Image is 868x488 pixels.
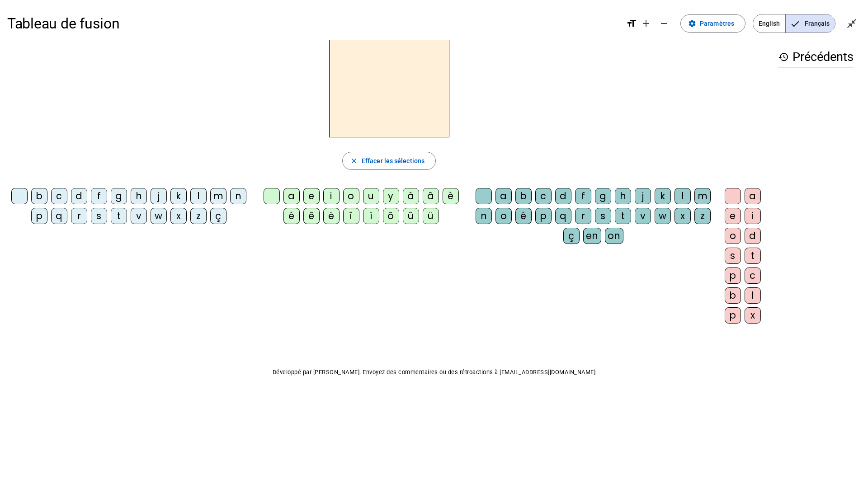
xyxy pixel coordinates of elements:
div: a [283,188,300,204]
div: s [91,208,107,224]
span: Paramètres [700,18,734,29]
span: Effacer les sélections [362,155,425,166]
span: Français [786,14,835,33]
span: English [753,14,785,33]
div: g [111,188,127,204]
div: ï [363,208,379,224]
div: d [745,228,761,244]
div: c [51,188,67,204]
div: x [745,307,761,324]
div: q [555,208,571,224]
div: a [745,188,761,204]
div: â [423,188,439,204]
div: o [343,188,359,204]
div: w [655,208,671,224]
div: t [745,248,761,264]
div: ç [210,208,226,224]
div: t [615,208,631,224]
div: ç [563,228,580,244]
div: r [71,208,87,224]
div: p [535,208,552,224]
div: ô [383,208,399,224]
div: q [51,208,67,224]
div: j [635,188,651,204]
div: d [555,188,571,204]
div: o [725,228,741,244]
div: ü [423,208,439,224]
div: o [495,208,512,224]
div: é [283,208,300,224]
div: k [655,188,671,204]
div: î [343,208,359,224]
div: p [725,307,741,324]
button: Quitter le plein écran [843,14,861,33]
div: n [476,208,492,224]
div: s [725,248,741,264]
div: en [583,228,601,244]
mat-icon: remove [659,18,670,29]
div: m [694,188,711,204]
div: a [495,188,512,204]
h1: Tableau de fusion [7,9,619,38]
div: x [170,208,187,224]
div: x [675,208,691,224]
mat-icon: add [641,18,651,29]
mat-icon: settings [688,19,696,28]
div: h [615,188,631,204]
div: v [635,208,651,224]
div: è [443,188,459,204]
h3: Précédents [778,47,854,67]
div: z [694,208,711,224]
p: Développé par [PERSON_NAME]. Envoyez des commentaires ou des rétroactions à [EMAIL_ADDRESS][DOMAI... [7,367,861,378]
div: b [31,188,47,204]
mat-button-toggle-group: Language selection [753,14,835,33]
div: p [31,208,47,224]
div: b [515,188,532,204]
div: l [745,287,761,304]
div: d [71,188,87,204]
div: p [725,267,741,284]
div: v [131,208,147,224]
div: u [363,188,379,204]
div: on [605,228,623,244]
button: Augmenter la taille de la police [637,14,655,33]
div: c [535,188,552,204]
mat-icon: close_fullscreen [846,18,857,29]
div: s [595,208,611,224]
button: Diminuer la taille de la police [655,14,673,33]
div: z [190,208,207,224]
mat-icon: close [350,157,358,165]
div: e [725,208,741,224]
div: y [383,188,399,204]
div: h [131,188,147,204]
mat-icon: format_size [626,18,637,29]
div: w [151,208,167,224]
div: ê [303,208,320,224]
div: r [575,208,591,224]
div: é [515,208,532,224]
div: à [403,188,419,204]
div: m [210,188,226,204]
mat-icon: history [778,52,789,62]
div: f [91,188,107,204]
div: g [595,188,611,204]
div: l [675,188,691,204]
button: Paramètres [680,14,745,33]
div: i [323,188,340,204]
div: j [151,188,167,204]
div: i [745,208,761,224]
div: f [575,188,591,204]
div: b [725,287,741,304]
button: Effacer les sélections [342,152,436,170]
div: c [745,267,761,284]
div: k [170,188,187,204]
div: l [190,188,207,204]
div: ë [323,208,340,224]
div: e [303,188,320,204]
div: t [111,208,127,224]
div: n [230,188,246,204]
div: û [403,208,419,224]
